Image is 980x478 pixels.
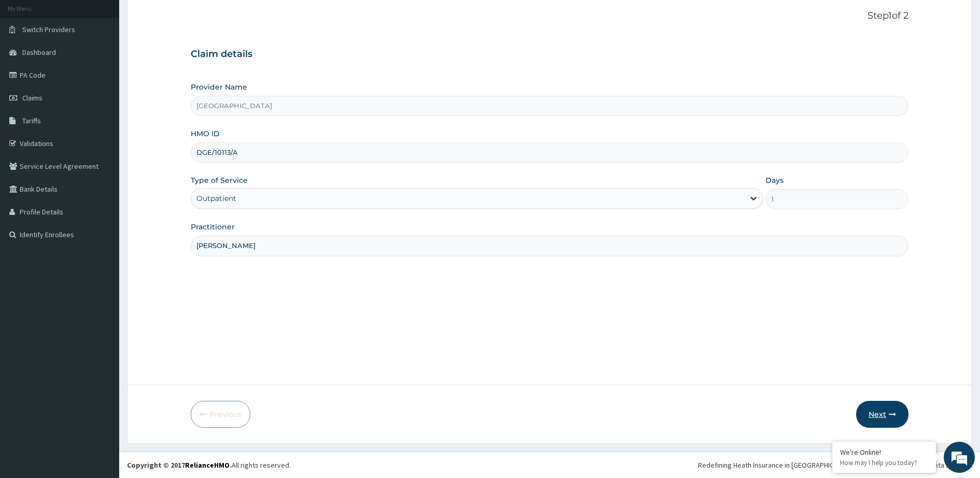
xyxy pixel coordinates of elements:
[191,236,908,256] input: Enter Name
[19,52,42,78] img: d_794563401_company_1708531726252_794563401
[54,58,174,71] div: Chat with us now
[22,116,41,125] span: Tariffs
[856,401,908,428] button: Next
[191,401,250,428] button: Previous
[170,5,195,30] div: Minimize live chat window
[127,460,232,470] strong: Copyright © 2017 .
[191,222,235,232] label: Practitioner
[185,460,230,470] a: RelianceHMO
[191,128,220,139] label: HMO ID
[191,10,908,22] p: Step 1 of 2
[22,48,56,57] span: Dashboard
[196,193,236,204] div: Outpatient
[5,283,197,319] textarea: Type your message and hit 'Enter'
[191,175,248,185] label: Type of Service
[119,452,980,478] footer: All rights reserved.
[191,49,908,60] h3: Claim details
[191,82,247,92] label: Provider Name
[840,458,928,467] p: How may I help you today?
[60,131,143,235] span: We're online!
[698,460,972,470] div: Redefining Heath Insurance in [GEOGRAPHIC_DATA] using Telemedicine and Data Science!
[840,447,928,457] div: We're Online!
[22,93,42,103] span: Claims
[191,142,908,163] input: Enter HMO ID
[22,25,75,34] span: Switch Providers
[765,175,784,185] label: Days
